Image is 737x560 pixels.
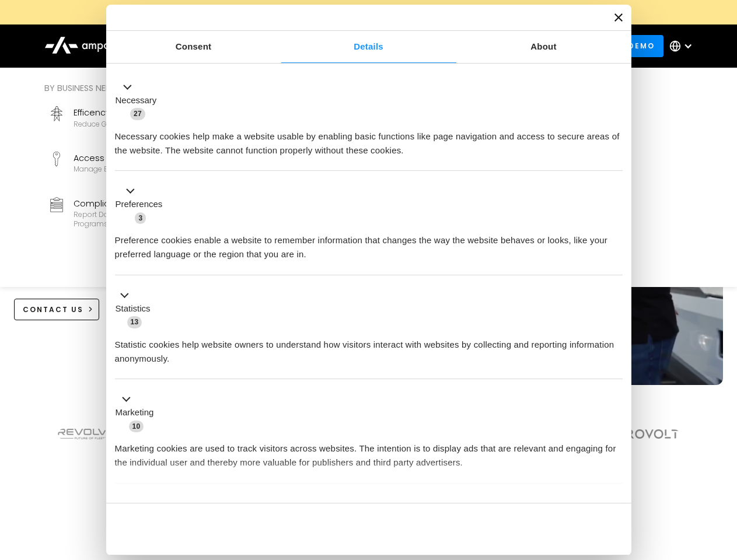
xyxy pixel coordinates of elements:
[127,316,142,328] span: 13
[115,329,623,366] div: Statistic cookies help website owners to understand how visitors interact with websites by collec...
[74,106,208,119] div: Efficency
[456,31,631,63] a: About
[193,498,204,510] span: 2
[116,302,151,316] label: Statistics
[130,108,145,120] span: 27
[44,192,231,233] a: ComplianceReport data and stay compliant with EV programs
[116,198,163,211] label: Preferences
[74,152,214,164] div: Access Control
[610,429,679,439] img: Aerovolt Logo
[44,101,231,142] a: EfficencyReduce grid contraints and fuel costs
[74,197,226,210] div: Compliance
[115,433,623,470] div: Marketing cookies are used to track visitors across websites. The intention is to display ads tha...
[455,512,622,546] button: Okay
[74,120,208,129] div: Reduce grid contraints and fuel costs
[129,421,144,432] span: 10
[115,496,211,511] button: Unclassified (2)
[115,288,158,329] button: Statistics (13)
[106,31,281,63] a: Consent
[44,147,231,188] a: Access ControlManage EV charger security and access
[74,210,226,228] div: Report data and stay compliant with EV programs
[281,31,456,63] a: Details
[74,164,214,174] div: Manage EV charger security and access
[115,393,161,433] button: Marketing (10)
[115,121,623,157] div: Necessary cookies help make a website usable by enabling basic functions like page navigation and...
[115,80,164,121] button: Necessary (27)
[106,6,631,19] a: New Webinars: Register to Upcoming WebinarsREGISTER HERE
[614,13,623,22] button: Close banner
[116,94,157,107] label: Necessary
[44,82,422,94] div: By business need
[116,406,154,419] label: Marketing
[115,184,170,225] button: Preferences (3)
[115,225,623,261] div: Preference cookies enable a website to remember information that changes the way the website beha...
[23,304,83,315] div: CONTACT US
[135,212,146,224] span: 3
[14,299,100,320] a: CONTACT US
